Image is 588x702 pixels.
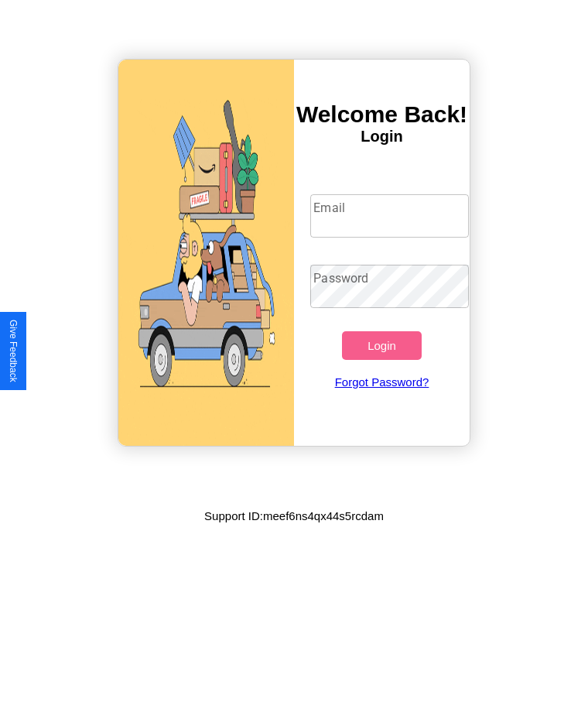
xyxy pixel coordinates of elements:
[342,331,421,360] button: Login
[8,320,19,382] div: Give Feedback
[118,60,294,446] img: gif
[204,505,384,526] p: Support ID: meef6ns4qx44s5rcdam
[303,360,460,404] a: Forgot Password?
[294,128,470,146] h4: Login
[294,101,470,128] h3: Welcome Back!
